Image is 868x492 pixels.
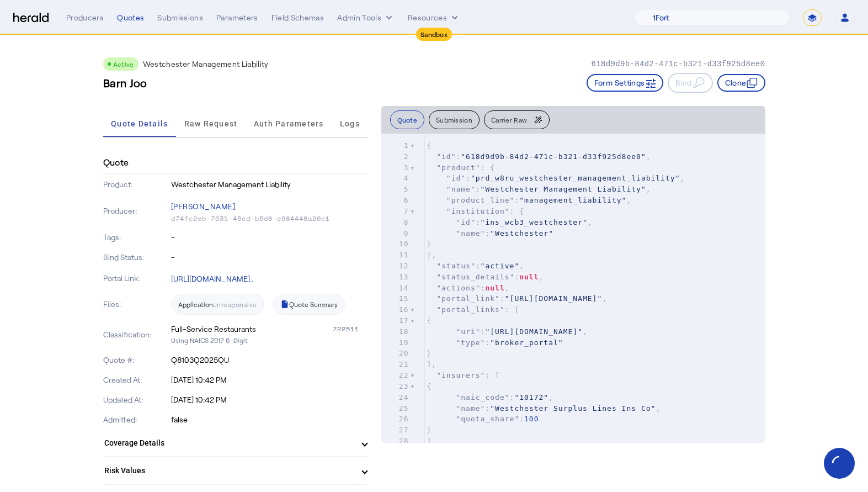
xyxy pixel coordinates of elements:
span: } [427,426,432,434]
p: Producer: [103,205,169,216]
div: Submissions [157,12,203,23]
span: : , [427,196,632,204]
span: "portal_links" [436,305,505,314]
span: "uri" [456,327,480,336]
span: : , [427,152,651,161]
span: Carrier Raw [491,117,527,123]
span: : , [427,273,544,281]
span: : { [427,163,496,172]
div: Field Schemas [271,12,324,23]
mat-panel-title: Coverage Details [104,437,354,449]
div: 722511 [333,324,368,335]
p: 618d9d9b-84d2-471c-b321-d33f925d8ee0 [591,59,765,70]
div: 18 [381,326,411,337]
div: 14 [381,283,411,294]
span: 100 [524,415,539,423]
span: "Westchester Management Liability" [481,185,646,193]
div: 10 [381,239,411,250]
div: Producers [66,12,104,23]
div: 4 [381,173,411,184]
p: Files: [103,299,169,310]
div: 7 [381,206,411,217]
div: Full-Service Restaurants [171,324,256,335]
span: "naic_code" [456,393,509,401]
span: "institution" [446,207,510,215]
span: : [ [427,305,520,314]
div: 24 [381,392,411,403]
span: "Westchester" [490,229,553,237]
span: : , [427,218,593,226]
span: "actions" [436,284,480,292]
button: Resources dropdown menu [408,12,460,23]
h4: Quote [103,156,129,169]
p: Quote #: [103,355,169,366]
span: "status_details" [436,273,514,281]
span: "618d9d9b-84d2-471c-b321-d33f925d8ee0" [461,152,646,161]
mat-panel-title: Risk Values [104,465,354,477]
span: "prd_w8ru_westchester_management_liability" [471,174,680,182]
herald-code-block: quote [381,134,765,443]
span: : , [427,294,608,303]
span: Quote Details [111,120,168,128]
span: } [427,349,432,357]
h3: Barn Joo [103,75,147,91]
div: 21 [381,359,411,370]
p: d74fc2eb-7631-45ed-b5d8-e684448a20c1 [171,214,368,223]
span: "ins_wcb3_westchester" [481,218,588,226]
div: 9 [381,228,411,239]
span: "portal_link" [436,294,500,303]
span: : , [427,404,661,412]
p: false [171,414,368,425]
div: 25 [381,403,411,414]
span: "quota_share" [456,415,519,423]
span: "id" [446,174,466,182]
span: "broker_portal" [490,338,563,347]
button: Quote [390,110,425,129]
div: 12 [381,261,411,272]
div: 19 [381,337,411,348]
div: Quotes [117,12,144,23]
span: "product_line" [446,196,515,204]
div: 17 [381,315,411,326]
div: 2 [381,151,411,162]
div: 22 [381,370,411,381]
span: { [427,141,432,150]
span: Logs [340,120,360,128]
span: { [427,382,432,390]
div: 13 [381,272,411,283]
span: "insurers" [436,371,485,379]
button: Clone [717,74,765,92]
div: 27 [381,425,411,436]
p: Admitted: [103,414,169,425]
span: : , [427,262,525,270]
button: Submission [429,110,480,129]
span: ], [427,437,437,445]
div: 5 [381,184,411,195]
span: : [427,415,539,423]
span: "status" [436,262,476,270]
span: "name" [446,185,476,193]
button: Form Settings [587,74,664,92]
span: "[URL][DOMAIN_NAME]" [505,294,603,303]
div: Sandbox [416,28,452,41]
span: "[URL][DOMAIN_NAME]" [485,327,583,336]
div: 15 [381,293,411,304]
p: Westchester Management Liability [143,59,269,70]
p: [PERSON_NAME] [171,199,368,214]
button: Carrier Raw [484,110,550,129]
span: : , [427,174,685,182]
span: "id" [436,152,456,161]
span: "10172" [514,393,549,401]
a: Quote Summary [273,294,345,315]
div: 3 [381,162,411,173]
div: 20 [381,348,411,359]
p: Using NAICS 2017 6-Digit [171,335,368,346]
span: : [427,338,563,347]
span: Auth Parameters [254,120,324,128]
span: "management_liability" [519,196,626,204]
span: "id" [456,218,475,226]
div: 11 [381,250,411,261]
span: : , [427,393,554,401]
button: internal dropdown menu [337,12,395,23]
img: Herald Logo [13,13,49,23]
